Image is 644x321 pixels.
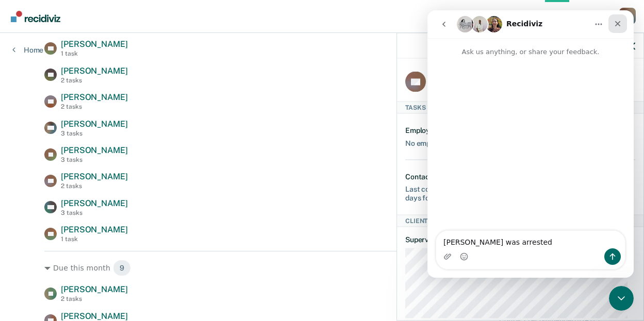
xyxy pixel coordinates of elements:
[405,235,635,244] dt: Supervision
[61,39,127,49] span: [PERSON_NAME]
[61,172,127,181] span: [PERSON_NAME]
[61,156,127,163] div: 3 tasks
[61,119,127,129] span: [PERSON_NAME]
[405,172,433,181] div: Contact
[61,130,127,137] div: 3 tasks
[11,11,60,22] img: Recidiviz
[61,92,127,102] span: [PERSON_NAME]
[61,284,127,294] span: [PERSON_NAME]
[405,134,532,147] div: No employment verification on record
[619,8,636,24] button: Profile dropdown button
[61,209,127,216] div: 3 tasks
[61,66,127,76] span: [PERSON_NAME]
[397,214,643,227] div: Client Details
[61,235,127,243] div: 1 task
[427,10,634,278] iframe: Intercom live chat
[61,295,127,302] div: 2 tasks
[61,198,127,208] span: [PERSON_NAME]
[61,311,127,321] span: [PERSON_NAME]
[397,101,643,113] div: Tasks
[619,8,636,24] div: N J
[61,145,127,155] span: [PERSON_NAME]
[609,286,634,311] iframe: Intercom live chat
[113,260,131,276] span: 9
[405,126,448,134] div: Employment
[61,103,127,110] div: 2 tasks
[61,50,127,57] div: 1 task
[44,260,599,276] div: Due this month
[405,181,597,202] div: Last contact was on [DATE]; 1 contact needed every 15 days for current supervision level and case...
[61,77,127,84] div: 2 tasks
[12,45,43,55] a: Home
[61,225,127,234] span: [PERSON_NAME]
[61,182,127,190] div: 2 tasks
